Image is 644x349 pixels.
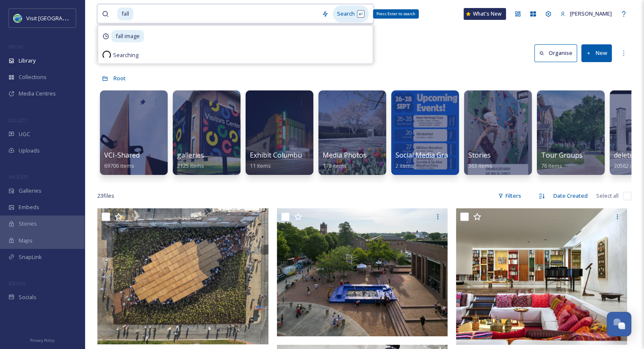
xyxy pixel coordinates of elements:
span: SnapLink [19,253,42,261]
div: Search [333,5,369,22]
span: Root [113,74,126,82]
a: galleries2125 items [177,151,204,169]
img: 2025 EC UDRF Pool Side_007.jpg [277,208,448,336]
span: 178 items [323,162,347,169]
span: 76 items [541,162,562,169]
a: Media Photos178 items [323,151,367,169]
div: Press Enter to search [373,9,419,19]
button: Open Chat [607,312,631,336]
span: galleries [177,150,204,160]
img: 2025 EC MP Elipsis_001_1.jpg [97,208,268,344]
span: Stories [19,220,37,228]
span: Media Photos [323,150,367,160]
div: Filters [494,188,525,204]
span: COLLECT [8,117,27,123]
span: Exhibit Columbus Content [250,150,333,160]
span: Socials [19,293,36,301]
span: 20562 items [614,162,644,169]
span: Tour Groups [541,150,583,160]
div: Date Created [549,188,592,204]
a: Exhibit Columbus Content11 items [250,151,333,169]
span: MEDIA [8,44,23,50]
span: Searching [113,51,138,59]
span: delete [614,150,633,160]
a: What's New [464,8,506,20]
span: fall [117,8,133,20]
span: Social Media Graphics [395,150,464,160]
span: 23 file s [97,192,114,200]
a: [PERSON_NAME] [556,5,616,22]
span: VCI-Shared [104,150,140,160]
span: Select all [596,192,619,200]
span: Galleries [19,187,41,195]
a: VCI-Shared69706 items [104,151,140,169]
a: Privacy Policy [30,335,55,345]
span: 11 items [250,162,271,169]
a: Social Media Graphics2 items [395,151,464,169]
span: Collections [19,73,47,81]
span: 363 items [468,162,492,169]
button: Organise [534,44,577,62]
span: Media Centres [19,90,56,98]
span: Embeds [19,203,39,211]
span: Visit [GEOGRAPHIC_DATA] [US_STATE] [26,14,122,22]
span: [PERSON_NAME] [570,10,612,17]
a: Tour Groups76 items [541,151,583,169]
span: Library [19,57,36,65]
span: WIDGETS [8,174,28,180]
a: Stories363 items [468,151,492,169]
span: SOCIALS [8,280,25,286]
span: UGC [19,130,30,138]
a: Root [113,73,126,83]
span: 69706 items [104,162,134,169]
img: MillerHouse-credit Hadley Fruits for Landmark Columbus Foundation (19).jpg [456,208,627,345]
img: cvctwitlogo_400x400.jpg [14,14,22,22]
button: New [581,44,612,62]
span: Stories [468,150,491,160]
span: Maps [19,237,33,245]
a: delete20562 items [614,151,644,169]
span: fall image [111,30,144,42]
span: 2125 items [177,162,204,169]
span: Uploads [19,147,40,155]
span: Privacy Policy [30,338,55,343]
span: 2 items [395,162,414,169]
